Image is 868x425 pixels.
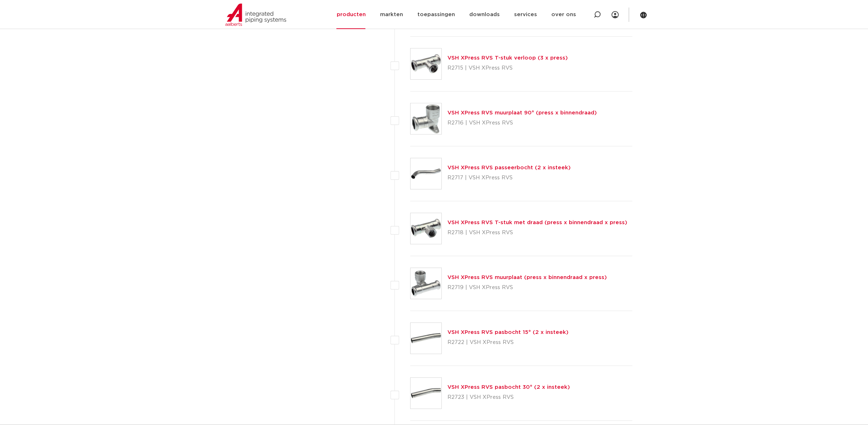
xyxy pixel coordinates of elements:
a: VSH XPress RVS pasbocht 30° (2 x insteek) [447,384,570,390]
img: Thumbnail for VSH XPress RVS passeerbocht (2 x insteek) [411,158,441,189]
img: Thumbnail for VSH XPress RVS T-stuk verloop (3 x press) [411,48,441,79]
p: R2719 | VSH XPress RVS [447,282,607,293]
img: Thumbnail for VSH XPress RVS muurplaat 90° (press x binnendraad) [411,103,441,134]
a: VSH XPress RVS muurplaat 90° (press x binnendraad) [447,110,597,115]
img: Thumbnail for VSH XPress RVS pasbocht 30° (2 x insteek) [411,378,441,409]
p: R2716 | VSH XPress RVS [447,117,597,129]
p: R2723 | VSH XPress RVS [447,392,570,403]
a: VSH XPress RVS T-stuk met draad (press x binnendraad x press) [447,220,627,225]
a: VSH XPress RVS muurplaat (press x binnendraad x press) [447,275,607,280]
a: VSH XPress RVS T-stuk verloop (3 x press) [447,55,568,61]
img: Thumbnail for VSH XPress RVS muurplaat (press x binnendraad x press) [411,268,441,299]
p: R2717 | VSH XPress RVS [447,172,571,184]
p: R2722 | VSH XPress RVS [447,337,569,348]
p: R2718 | VSH XPress RVS [447,227,627,239]
a: VSH XPress RVS pasbocht 15° (2 x insteek) [447,330,569,335]
a: VSH XPress RVS passeerbocht (2 x insteek) [447,165,571,170]
img: Thumbnail for VSH XPress RVS pasbocht 15° (2 x insteek) [411,323,441,354]
p: R2715 | VSH XPress RVS [447,62,568,74]
img: Thumbnail for VSH XPress RVS T-stuk met draad (press x binnendraad x press) [411,213,441,244]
